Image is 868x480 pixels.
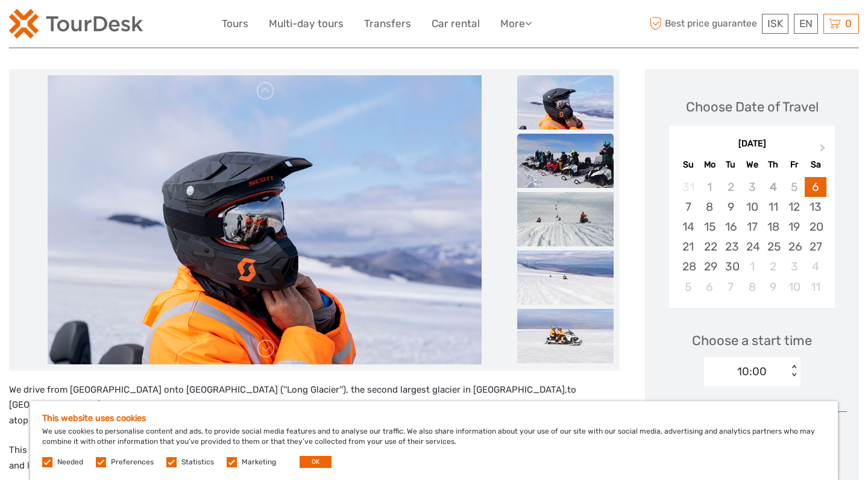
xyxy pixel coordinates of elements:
div: Choose Date of Travel [686,98,819,116]
img: d0b5d43cc5994753aefe86705f4b943d_main_slider.jpeg [48,75,482,364]
div: Sa [805,157,826,173]
span: ISK [767,17,783,30]
div: Choose Saturday, September 13th, 2025 [805,197,826,217]
div: Choose Monday, September 22nd, 2025 [699,237,720,257]
div: Not available Monday, September 1st, 2025 [699,177,720,197]
div: Choose Tuesday, September 9th, 2025 [720,197,741,217]
label: Needed [57,457,83,467]
a: More [500,15,532,33]
a: Transfers [364,15,411,33]
div: Choose Tuesday, September 16th, 2025 [720,217,741,237]
div: Th [763,157,784,173]
img: 120-15d4194f-c635-41b9-a512-a3cb382bfb57_logo_small.png [9,9,143,39]
div: Su [678,157,699,173]
p: We drive from [GEOGRAPHIC_DATA] onto [GEOGRAPHIC_DATA] (''Long Glacier''), the second largest gla... [9,382,620,429]
div: Choose Friday, September 26th, 2025 [784,237,805,257]
img: 60d4e52f48c149fd9856e457402cfd84_slider_thumbnail.jpeg [517,309,614,363]
div: We use cookies to personalise content and ads, to provide social media features and to analyse ou... [30,401,838,480]
div: Choose Sunday, September 28th, 2025 [678,257,699,276]
div: We [741,157,763,173]
div: Choose Sunday, October 5th, 2025 [678,277,699,297]
div: Choose Thursday, September 18th, 2025 [763,217,784,237]
div: Choose Tuesday, October 7th, 2025 [720,277,741,297]
div: 10:00 [737,364,767,379]
div: EN [794,14,818,34]
span: Best price guarantee [647,14,759,34]
div: Not available Tuesday, September 2nd, 2025 [720,177,741,197]
div: < > [788,365,799,378]
div: Choose Saturday, September 6th, 2025 [805,177,826,197]
div: Choose Saturday, September 20th, 2025 [805,217,826,237]
div: Choose Sunday, September 7th, 2025 [678,197,699,217]
div: Choose Saturday, October 11th, 2025 [805,277,826,297]
p: This is a rare opportunity to witness the grandeur of a glacier from the inside and out, in a saf... [9,443,620,473]
div: Choose Wednesday, September 24th, 2025 [741,237,763,257]
div: Choose Thursday, September 25th, 2025 [763,237,784,257]
img: 27adc74318d74c1f89b88c95f1677622_slider_thumbnail.jpeg [517,192,614,246]
button: Next Month [814,141,834,160]
div: Choose Friday, October 3rd, 2025 [784,257,805,276]
div: Fr [784,157,805,173]
div: Tu [720,157,741,173]
img: ae17b3a7168b40e98e485ac6bbc68081_slider_thumbnail.jpeg [517,251,614,305]
div: Choose Monday, September 29th, 2025 [699,257,720,276]
div: month 2025-09 [673,177,831,297]
h5: This website uses cookies [42,413,826,423]
div: Choose Sunday, September 21st, 2025 [678,237,699,257]
div: Choose Monday, September 8th, 2025 [699,197,720,217]
div: [DATE] [669,138,835,151]
div: Choose Sunday, September 14th, 2025 [678,217,699,237]
div: Not available Sunday, August 31st, 2025 [678,177,699,197]
div: Choose Thursday, October 2nd, 2025 [763,257,784,276]
div: Choose Tuesday, September 23rd, 2025 [720,237,741,257]
label: Marketing [242,457,276,467]
div: Choose Wednesday, September 10th, 2025 [741,197,763,217]
a: Car rental [432,15,480,33]
a: Tours [222,15,248,33]
div: Choose Saturday, September 27th, 2025 [805,237,826,257]
label: Statistics [181,457,214,467]
div: Choose Saturday, October 4th, 2025 [805,257,826,276]
div: Not available Friday, September 5th, 2025 [784,177,805,197]
div: Not available Thursday, September 4th, 2025 [763,177,784,197]
div: Choose Monday, October 6th, 2025 [699,277,720,297]
span: Choose a start time [692,331,812,350]
a: Multi-day tours [269,15,344,33]
div: Choose Thursday, September 11th, 2025 [763,197,784,217]
img: d0b5d43cc5994753aefe86705f4b943d_slider_thumbnail.jpeg [517,75,614,129]
div: Choose Tuesday, September 30th, 2025 [720,257,741,276]
div: Choose Wednesday, September 17th, 2025 [741,217,763,237]
label: Preferences [111,457,154,467]
div: Choose Friday, September 19th, 2025 [784,217,805,237]
img: ec1fe0bb64f04f27a1cb89453d40c583_slider_thumbnail.jpeg [517,134,614,188]
div: Mo [699,157,720,173]
div: Choose Wednesday, October 8th, 2025 [741,277,763,297]
div: Choose Friday, October 10th, 2025 [784,277,805,297]
div: Choose Monday, September 15th, 2025 [699,217,720,237]
button: OK [300,456,332,468]
div: Choose Thursday, October 9th, 2025 [763,277,784,297]
span: 0 [843,17,854,30]
div: Choose Friday, September 12th, 2025 [784,197,805,217]
div: Choose Wednesday, October 1st, 2025 [741,257,763,276]
div: Not available Wednesday, September 3rd, 2025 [741,177,763,197]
